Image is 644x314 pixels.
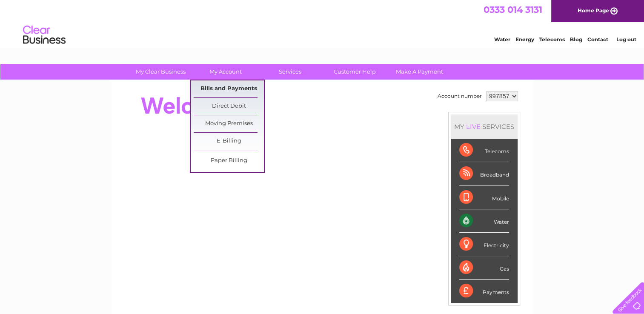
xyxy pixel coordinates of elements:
a: Water [494,36,510,43]
a: Paper Billing [194,152,264,169]
a: Moving Premises [194,115,264,132]
div: Electricity [459,233,509,256]
div: Telecoms [459,139,509,162]
div: Gas [459,256,509,280]
a: Contact [587,36,608,43]
a: Direct Debit [194,98,264,115]
a: Log out [616,36,636,43]
a: Energy [515,36,534,43]
a: Make A Payment [384,64,455,80]
div: Broadband [459,162,509,186]
div: LIVE [464,123,482,131]
a: My Account [190,64,260,80]
a: Blog [570,36,582,43]
div: MY SERVICES [451,114,518,139]
a: E-Billing [194,133,264,150]
a: Telecoms [539,36,565,43]
td: Account number [435,89,484,103]
a: Bills and Payments [194,80,264,97]
div: Water [459,209,509,233]
a: Services [255,64,325,80]
a: 0333 014 3131 [484,4,542,15]
a: Customer Help [320,64,390,80]
div: Mobile [459,186,509,209]
div: Clear Business is a trading name of Verastar Limited (registered in [GEOGRAPHIC_DATA] No. 3667643... [121,5,524,41]
div: Payments [459,280,509,303]
a: My Clear Business [126,64,196,80]
img: logo.png [23,22,66,48]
